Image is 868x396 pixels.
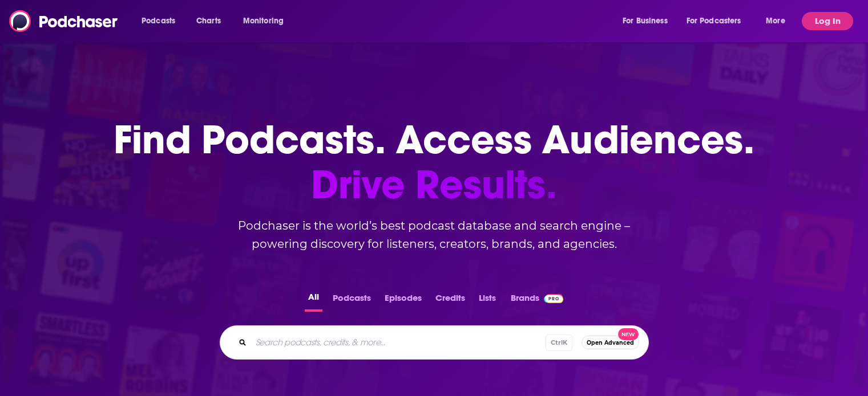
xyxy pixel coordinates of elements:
h2: Podchaser is the world’s best podcast database and search engine – powering discovery for listene... [206,217,663,253]
button: All [305,289,322,312]
span: More [766,13,785,29]
span: Ctrl K [546,334,572,351]
input: Search podcasts, credits, & more... [251,333,546,352]
button: open menu [679,12,758,30]
button: Podcasts [329,289,374,312]
div: Search podcasts, credits, & more... [220,325,649,360]
h1: Find Podcasts. Access Audiences. [114,117,754,207]
span: For Business [623,13,668,29]
a: BrandsPodchaser Pro [511,289,564,312]
button: Lists [475,289,499,312]
a: Charts [189,12,228,30]
span: Monitoring [243,13,284,29]
button: open menu [235,12,298,30]
img: Podchaser Pro [544,294,564,303]
button: Open AdvancedNew [582,336,639,349]
span: Charts [196,13,221,29]
img: Podchaser - Follow, Share and Rate Podcasts [9,10,119,32]
span: New [618,328,639,340]
span: Drive Results. [114,162,754,207]
span: Open Advanced [587,340,634,346]
button: Episodes [381,289,425,312]
button: open menu [758,12,800,30]
span: For Podcasters [687,13,741,29]
button: Log In [802,12,853,30]
button: open menu [134,12,190,30]
button: Credits [432,289,469,312]
span: Podcasts [142,13,175,29]
button: open menu [615,12,682,30]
